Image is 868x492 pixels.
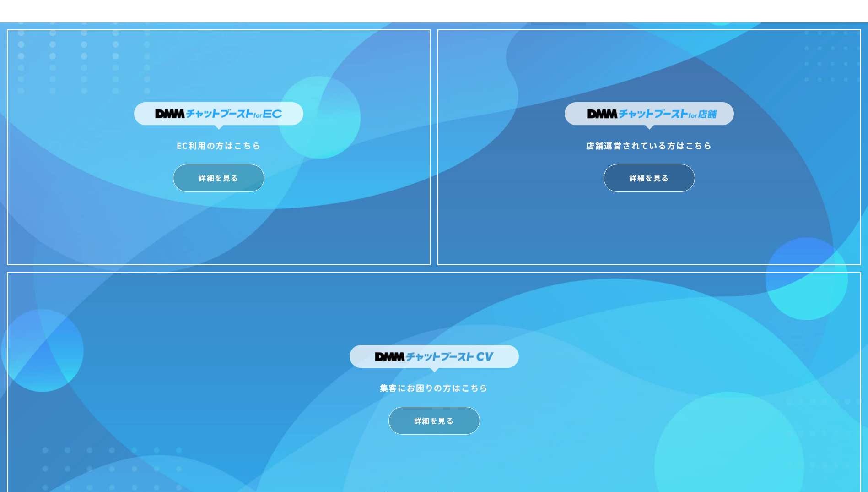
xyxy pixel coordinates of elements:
[350,380,519,395] div: 集客にお困りの方はこちら
[604,164,695,192] a: 詳細を見る
[565,102,734,130] img: DMMチャットブーストfor店舗
[350,345,519,372] img: DMMチャットブーストCV
[173,164,264,192] a: 詳細を見る
[388,407,480,435] a: 詳細を見る
[565,138,734,153] div: 店舗運営されている方はこちら
[134,102,303,130] img: DMMチャットブーストforEC
[134,138,303,153] div: EC利用の方はこちら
